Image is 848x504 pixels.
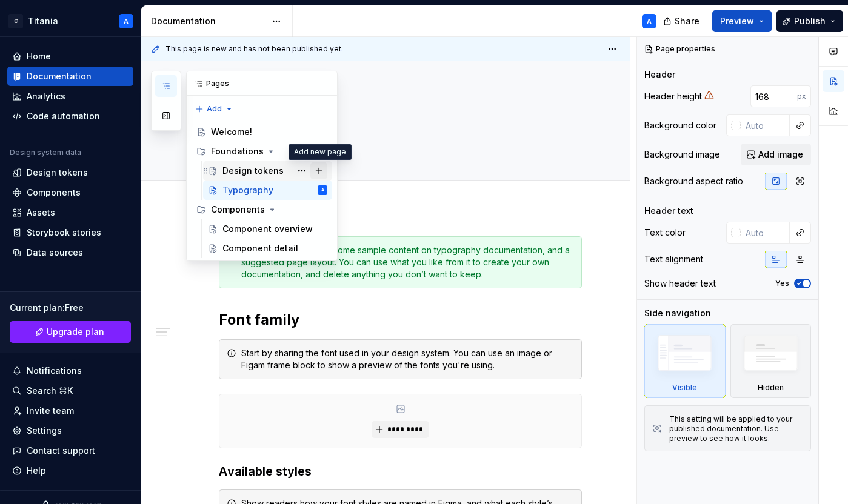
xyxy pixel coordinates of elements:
[203,161,332,181] a: Design tokens
[644,307,711,319] div: Side navigation
[10,302,131,314] div: Current plan : Free
[27,445,95,457] div: Contact support
[47,326,104,338] span: Upgrade plan
[28,15,58,27] div: Titania
[7,223,133,242] a: Storybook stories
[222,165,284,177] div: Design tokens
[669,414,803,443] div: This setting will be applied to your published documentation. Use preview to see how it looks.
[27,227,101,239] div: Storybook stories
[27,70,92,82] div: Documentation
[644,68,675,81] div: Header
[27,207,55,219] div: Assets
[741,114,790,136] input: Auto
[219,463,582,480] h3: Available styles
[7,381,133,400] button: Search ⌘K
[7,461,133,480] button: Help
[7,203,133,222] a: Assets
[27,50,51,62] div: Home
[644,175,743,187] div: Background aspect ratio
[27,465,46,477] div: Help
[211,126,252,138] div: Welcome!
[776,10,843,32] button: Publish
[644,119,716,131] div: Background color
[211,204,265,216] div: Components
[797,91,806,101] p: px
[7,87,133,106] a: Analytics
[27,405,74,417] div: Invite team
[8,14,23,28] div: C
[207,104,222,114] span: Add
[712,10,772,32] button: Preview
[192,122,332,258] div: Page tree
[10,148,81,157] div: Design system data
[27,110,100,122] div: Code automation
[750,85,797,107] input: Auto
[124,16,129,26] div: A
[289,144,352,160] div: Add new page
[675,15,699,27] span: Share
[203,239,332,258] a: Component detail
[27,385,73,397] div: Search ⌘K
[644,227,686,239] div: Text color
[7,183,133,202] a: Components
[222,242,298,254] div: Component detail
[27,167,88,179] div: Design tokens
[657,10,707,32] button: Share
[644,324,726,398] div: Visible
[775,279,789,288] label: Yes
[241,347,574,371] div: Start by sharing the font used in your design system. You can use an image or Figam frame block t...
[203,219,332,239] a: Component overview
[192,142,332,161] div: Foundations
[165,44,343,54] span: This page is new and has not been published yet.
[7,361,133,380] button: Notifications
[644,90,702,102] div: Header height
[222,223,313,235] div: Component overview
[219,310,582,330] h2: Font family
[7,441,133,460] button: Contact support
[7,163,133,182] a: Design tokens
[7,421,133,440] a: Settings
[211,145,264,157] div: Foundations
[27,365,82,377] div: Notifications
[7,47,133,66] a: Home
[794,15,826,27] span: Publish
[758,383,784,393] div: Hidden
[203,181,332,200] a: TypographyA
[27,247,83,259] div: Data sources
[222,184,273,196] div: Typography
[720,15,754,27] span: Preview
[151,15,265,27] div: Documentation
[241,244,574,280] div: This template contains some sample content on typography documentation, and a suggested page layo...
[187,71,337,96] div: Pages
[7,107,133,126] a: Code automation
[741,144,811,165] button: Add image
[644,277,716,290] div: Show header text
[741,222,790,244] input: Auto
[27,90,65,102] div: Analytics
[7,243,133,262] a: Data sources
[27,425,62,437] div: Settings
[10,321,131,343] a: Upgrade plan
[27,187,81,199] div: Components
[672,383,697,393] div: Visible
[192,200,332,219] div: Components
[192,122,332,142] a: Welcome!
[2,8,138,34] button: CTitaniaA
[7,67,133,86] a: Documentation
[321,184,324,196] div: A
[192,101,237,118] button: Add
[647,16,652,26] div: A
[758,148,803,161] span: Add image
[644,253,703,265] div: Text alignment
[7,401,133,420] a: Invite team
[730,324,812,398] div: Hidden
[644,148,720,161] div: Background image
[644,205,693,217] div: Header text
[216,100,579,129] textarea: Typography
